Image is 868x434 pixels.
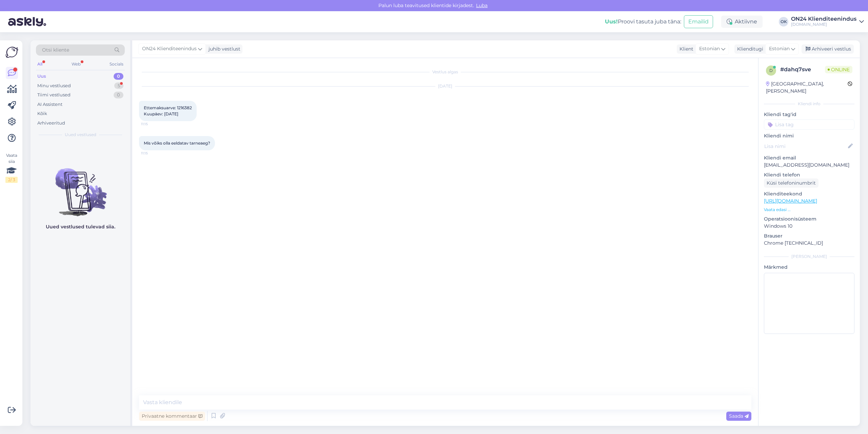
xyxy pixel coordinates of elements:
div: juhib vestlust [206,45,240,53]
span: Saada [729,413,749,419]
span: Estonian [699,45,720,53]
p: Klienditeekond [764,190,854,197]
div: Proovi tasuta juba täna: [605,18,681,26]
div: Vestlus algas [139,69,751,75]
p: Vaata edasi ... [764,207,854,213]
p: Uued vestlused tulevad siia. [46,223,115,230]
span: 11:15 [141,121,166,127]
a: [URL][DOMAIN_NAME] [764,198,817,204]
span: Mis võiks olla eeldatav tarneaeg? [144,140,210,146]
div: Web [70,60,82,69]
span: Uued vestlused [65,132,96,138]
div: Minu vestlused [37,82,71,89]
div: Vaata siia [5,152,18,183]
div: Kliendi info [764,101,854,107]
div: OK [779,17,788,26]
div: [DOMAIN_NAME] [791,22,856,27]
div: Tiimi vestlused [37,92,71,98]
span: Ettemaksuarve: 1216382 Kuupäev: [DATE] [144,105,192,116]
div: Arhiveeritud [37,120,65,127]
p: Chrome [TECHNICAL_ID] [764,240,854,247]
span: Estonian [769,45,790,53]
div: ON24 Klienditeenindus [791,16,856,22]
button: Emailid [684,15,713,28]
p: Brauser [764,232,854,240]
div: Arhiveeri vestlus [802,44,854,54]
p: Windows 10 [764,223,854,230]
div: Klient [677,45,693,53]
span: d [769,68,773,73]
div: [DATE] [139,83,751,89]
div: Aktiivne [721,16,763,28]
span: Luba [474,2,490,8]
p: Kliendi tag'id [764,111,854,118]
img: Askly Logo [5,46,18,59]
div: 0 [114,73,123,80]
p: Kliendi nimi [764,132,854,139]
div: [PERSON_NAME] [764,253,854,260]
p: Märkmed [764,264,854,271]
span: ON24 Klienditeenindus [142,45,197,53]
div: 5 [114,82,123,89]
div: Küsi telefoninumbrit [764,178,818,188]
div: 0 [114,92,123,98]
b: Uus! [605,18,618,25]
div: All [36,60,44,69]
span: Otsi kliente [42,46,69,54]
div: Kõik [37,110,47,117]
div: 2 / 3 [5,177,18,183]
p: Kliendi email [764,154,854,162]
div: AI Assistent [37,101,62,108]
p: Operatsioonisüsteem [764,215,854,223]
div: Klienditugi [734,45,763,53]
div: Uus [37,73,46,80]
input: Lisa nimi [764,143,847,150]
div: # dahq7sve [780,65,825,74]
div: Socials [108,60,125,69]
img: No chats [31,156,130,217]
span: Online [825,66,852,73]
div: [GEOGRAPHIC_DATA], [PERSON_NAME] [766,80,848,95]
input: Lisa tag [764,119,854,130]
a: ON24 Klienditeenindus[DOMAIN_NAME] [791,16,864,27]
p: Kliendi telefon [764,171,854,178]
span: 11:15 [141,151,166,156]
p: [EMAIL_ADDRESS][DOMAIN_NAME] [764,162,854,169]
div: Privaatne kommentaar [139,412,205,421]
